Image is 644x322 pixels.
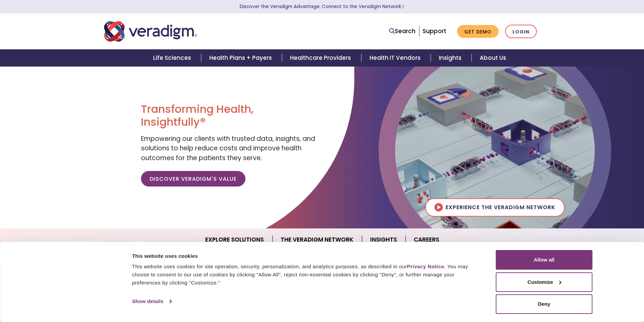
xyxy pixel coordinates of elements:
a: Insights [431,49,472,67]
span: Empowering our clients with trusted data, insights, and solutions to help reduce costs and improv... [141,134,315,163]
button: Allow all [496,250,593,270]
a: The Veradigm Network [272,231,362,248]
h1: Transforming Health, Insightfully® [141,103,317,129]
div: This website uses cookies for site operation, security, personalization, and analytics purposes, ... [132,263,481,287]
button: Deny [496,294,593,314]
button: Customize [496,272,593,292]
img: Veradigm logo [104,20,197,43]
span: Learn More [401,3,404,10]
a: Support [423,27,446,35]
a: Explore Solutions [197,231,272,248]
a: Health Plans + Payers [201,49,282,67]
a: Login [505,25,537,39]
div: This website uses cookies [132,252,481,260]
a: Healthcare Providers [282,49,361,67]
a: Privacy Notice [407,264,444,269]
a: Discover the Veradigm Advantage: Connect to the Veradigm NetworkLearn More [240,3,404,10]
a: Discover Veradigm's Value [141,171,245,187]
a: Life Sciences [145,49,201,67]
a: Show details [132,296,171,306]
a: Careers [406,231,447,248]
a: Health IT Vendors [361,49,431,67]
a: About Us [472,49,514,67]
a: Insights [362,231,406,248]
a: Get Demo [457,25,499,38]
a: Search [389,27,415,36]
